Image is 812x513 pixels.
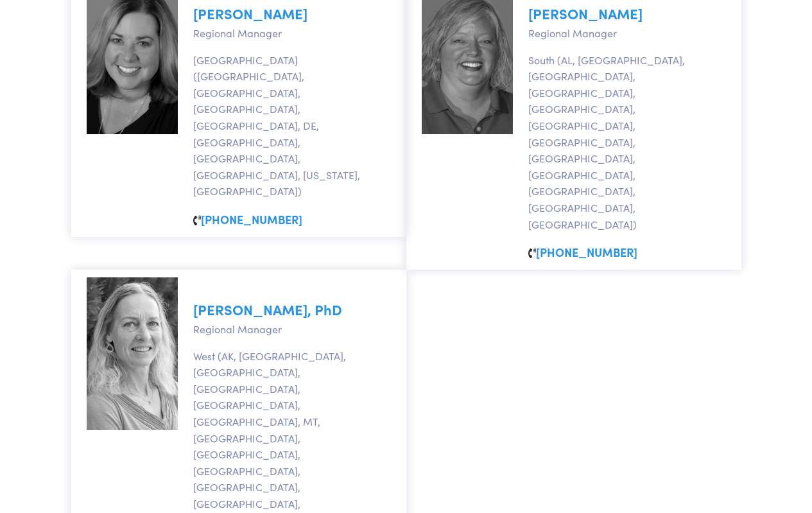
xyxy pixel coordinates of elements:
a: [PERSON_NAME], PhD [193,299,342,319]
p: Regional Manager [193,25,391,42]
a: [PHONE_NUMBER] [536,244,637,260]
p: South (AL, [GEOGRAPHIC_DATA], [GEOGRAPHIC_DATA], [GEOGRAPHIC_DATA], [GEOGRAPHIC_DATA], [GEOGRAPHI... [528,52,726,233]
p: [GEOGRAPHIC_DATA] ([GEOGRAPHIC_DATA], [GEOGRAPHIC_DATA], [GEOGRAPHIC_DATA], [GEOGRAPHIC_DATA], DE... [193,52,391,200]
a: [PERSON_NAME] [528,3,643,23]
p: Regional Manager [193,321,391,338]
img: tracy-yates-phd.jpg [87,277,178,430]
a: [PERSON_NAME] [193,3,307,23]
p: Regional Manager [528,25,726,42]
a: [PHONE_NUMBER] [201,211,302,227]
